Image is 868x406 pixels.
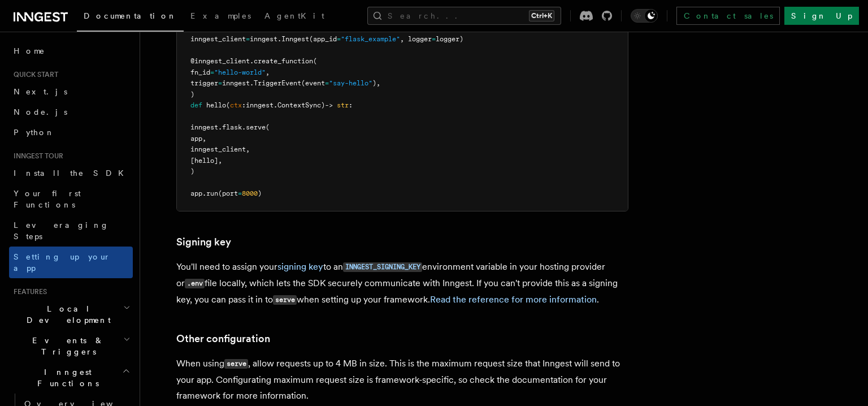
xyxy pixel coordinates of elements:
code: serve [224,359,248,369]
span: 8000 [242,189,258,197]
a: AgentKit [258,3,331,31]
span: [hello], [190,157,222,165]
span: ) [258,189,262,197]
span: . [242,123,246,131]
span: inngest. [222,79,254,87]
code: INNGEST_SIGNING_KEY [343,262,422,272]
button: Events & Triggers [9,330,133,362]
span: TriggerEvent [254,79,301,87]
span: . [274,101,277,109]
a: Signing key [176,234,231,250]
span: app [190,189,202,197]
span: Inngest Functions [9,366,122,389]
span: = [246,35,250,43]
span: , logger [400,35,432,43]
span: = [238,189,242,197]
span: = [337,35,341,43]
span: = [325,79,329,87]
span: = [210,68,214,76]
a: Node.js [9,102,133,122]
a: Sign Up [784,7,859,25]
span: def [190,101,202,109]
span: Your first Functions [14,189,81,209]
span: hello [206,101,226,109]
span: fn_id [190,68,210,76]
a: Leveraging Steps [9,215,133,247]
span: ( [266,123,270,131]
a: Install the SDK [9,163,133,183]
span: : [349,101,353,109]
button: Local Development [9,299,133,330]
a: Documentation [77,3,184,32]
span: Python [14,128,55,137]
span: Quick start [9,70,58,79]
span: Examples [190,11,251,20]
span: ContextSync) [277,101,325,109]
a: Other configuration [176,331,270,347]
a: Setting up your app [9,247,133,278]
a: Contact sales [676,7,780,25]
span: inngest_client [190,35,246,43]
span: = [432,35,436,43]
span: Inngest tour [9,152,63,161]
code: serve [273,295,297,305]
span: run [206,189,218,197]
span: Install the SDK [14,169,131,178]
span: Local Development [9,303,123,326]
span: Events & Triggers [9,335,123,357]
a: signing key [277,261,323,272]
button: Search...Ctrl+K [367,7,561,25]
span: -> [325,101,333,109]
span: inngest [246,101,274,109]
span: : [242,101,246,109]
span: , [266,68,270,76]
span: AgentKit [264,11,324,20]
span: ctx [230,101,242,109]
button: Inngest Functions [9,362,133,394]
a: Your first Functions [9,183,133,215]
span: . [277,35,281,43]
span: create_function [254,57,313,65]
span: . [202,189,206,197]
span: . [250,57,254,65]
span: ), [372,79,380,87]
span: flask [222,123,242,131]
span: ) [190,167,194,175]
p: When using , allow requests up to 4 MB in size. This is the maximum request size that Inngest wil... [176,356,628,404]
span: ( [313,57,317,65]
a: Examples [184,3,258,31]
span: Documentation [84,11,177,20]
span: Features [9,287,47,296]
span: str [337,101,349,109]
span: Inngest [281,35,309,43]
span: = [218,79,222,87]
span: Leveraging Steps [14,221,109,241]
span: Setting up your app [14,252,111,273]
a: Home [9,41,133,61]
span: Next.js [14,87,67,96]
span: inngest [250,35,277,43]
button: Toggle dark mode [631,9,658,23]
code: .env [185,279,205,288]
span: ) [190,90,194,98]
span: serve [246,123,266,131]
span: logger) [436,35,463,43]
a: INNGEST_SIGNING_KEY [343,261,422,272]
span: app, [190,135,206,142]
a: Next.js [9,81,133,102]
span: ( [226,101,230,109]
span: (app_id [309,35,337,43]
p: You'll need to assign your to an environment variable in your hosting provider or file locally, w... [176,259,628,308]
span: Home [14,45,45,57]
span: "hello-world" [214,68,266,76]
span: "flask_example" [341,35,400,43]
span: (event [301,79,325,87]
span: @inngest_client [190,57,250,65]
span: inngest [190,123,218,131]
span: Node.js [14,107,67,116]
a: Python [9,122,133,142]
kbd: Ctrl+K [529,10,554,21]
span: (port [218,189,238,197]
span: "say-hello" [329,79,372,87]
span: trigger [190,79,218,87]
